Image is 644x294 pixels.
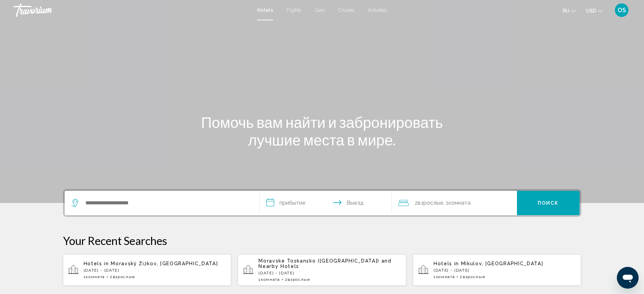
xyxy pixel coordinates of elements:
[436,274,455,279] span: Комната
[111,261,218,266] span: Moravský Žižkov, [GEOGRAPHIC_DATA]
[285,277,310,282] span: 2
[287,7,301,13] a: Flights
[563,8,569,14] span: ru
[460,274,485,279] span: 2
[449,200,471,206] span: Комната
[618,7,626,14] span: OS
[110,274,135,279] span: 2
[368,7,387,13] a: Activities
[563,6,576,16] button: Change language
[257,7,273,13] a: Hotels
[84,268,226,273] p: [DATE] - [DATE]
[461,261,543,266] span: Mikulov, [GEOGRAPHIC_DATA]
[84,261,109,266] span: Hotels in
[434,274,455,279] span: 1
[258,277,280,282] span: 1
[617,267,639,289] iframe: Button to launch messaging window
[63,254,231,286] button: Hotels in Moravský Žižkov, [GEOGRAPHIC_DATA][DATE] - [DATE]1Комната2Взрослые
[613,3,630,17] button: User Menu
[517,191,580,215] button: Поиск
[443,198,471,208] span: , 1
[463,274,485,279] span: Взрослые
[258,271,401,275] p: [DATE] - [DATE]
[259,191,392,215] button: Check in and out dates
[258,258,379,264] span: Moravske Toskansko ([GEOGRAPHIC_DATA])
[315,7,325,13] a: Cars
[538,201,559,206] span: Поиск
[65,191,580,215] div: Search widget
[14,3,250,17] a: Travorium
[258,258,392,269] span: and Nearby Hotels
[63,234,581,247] p: Your Recent Searches
[86,274,105,279] span: Комната
[392,191,517,215] button: Travelers: 2 adults, 0 children
[586,8,596,14] span: USD
[415,198,443,208] span: 2
[434,261,459,266] span: Hotels in
[288,277,310,282] span: Взрослые
[418,200,443,206] span: Взрослые
[195,113,449,149] h1: Помочь вам найти и забронировать лучшие места в мире.
[434,268,576,273] p: [DATE] - [DATE]
[586,6,603,16] button: Change currency
[238,254,406,286] button: Moravske Toskansko ([GEOGRAPHIC_DATA]) and Nearby Hotels[DATE] - [DATE]1Комната2Взрослые
[84,274,105,279] span: 1
[113,274,135,279] span: Взрослые
[413,254,581,286] button: Hotels in Mikulov, [GEOGRAPHIC_DATA][DATE] - [DATE]1Комната2Взрослые
[338,7,354,13] a: Cruises
[261,277,280,282] span: Комната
